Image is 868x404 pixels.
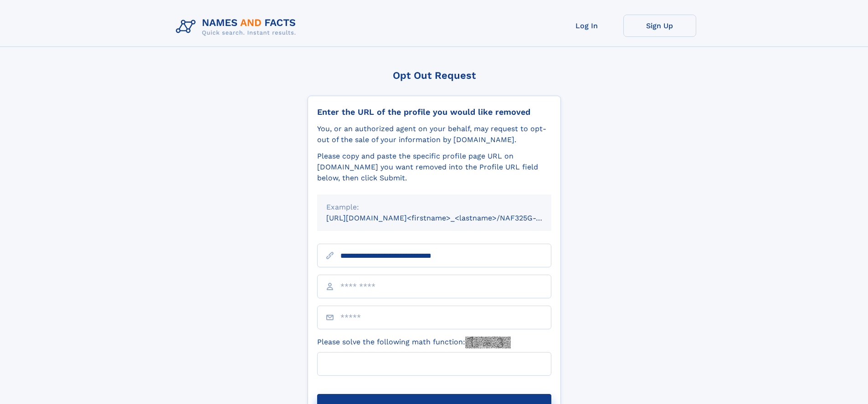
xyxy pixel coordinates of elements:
img: Logo Names and Facts [172,15,303,39]
label: Please solve the following math function: [317,337,511,348]
div: Example: [326,202,542,213]
small: [URL][DOMAIN_NAME]<firstname>_<lastname>/NAF325G-xxxxxxxx [326,214,569,222]
div: You, or an authorized agent on your behalf, may request to opt-out of the sale of your informatio... [317,123,551,145]
div: Opt Out Request [308,70,561,81]
a: Sign Up [623,15,696,37]
div: Please copy and paste the specific profile page URL on [DOMAIN_NAME] you want removed into the Pr... [317,151,551,184]
div: Enter the URL of the profile you would like removed [317,107,551,117]
a: Log In [550,15,623,37]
